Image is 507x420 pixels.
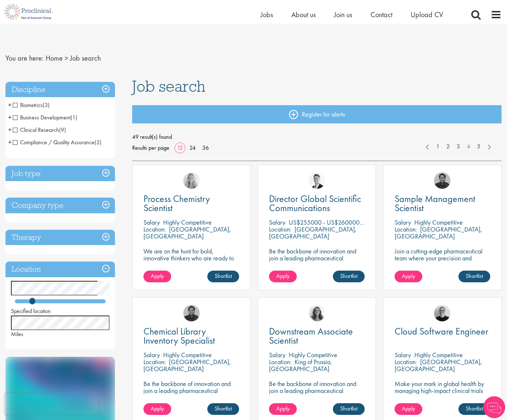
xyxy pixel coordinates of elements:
span: > [65,53,68,63]
p: [GEOGRAPHIC_DATA], [GEOGRAPHIC_DATA] [143,358,231,373]
p: Be the backbone of innovation and join a leading pharmaceutical company to help keep life-changin... [269,380,365,408]
span: (9) [59,126,66,134]
p: Highly Competitive [289,351,337,359]
p: Make your mark in global health by managing high-impact clinical trials with a leading CRO. [395,380,490,401]
span: Compliance / Quality Assurance [13,138,101,146]
p: We are on the hunt for bold, innovative thinkers who are ready to help push the boundaries of sci... [143,248,239,282]
div: Therapy [5,230,115,245]
span: + [8,137,12,148]
a: Cloud Software Engineer [395,327,490,336]
span: Apply [151,405,164,412]
a: Process Chemistry Scientist [143,194,239,213]
span: Salary [143,351,160,359]
span: Business Development [13,114,70,121]
span: Sample Management Scientist [395,192,475,214]
h3: Company type [5,198,115,213]
a: Shortlist [333,271,365,282]
span: Job search [70,53,101,63]
img: Jackie Cerchio [309,305,325,321]
span: Results per page [132,142,169,153]
p: Highly Competitive [163,218,212,226]
span: Salary [269,351,285,359]
span: Downstream Associate Scientist [269,325,353,347]
span: Location: [395,358,417,366]
span: Biometrics [13,101,43,109]
p: Highly Competitive [163,351,212,359]
p: Highly Competitive [414,218,463,226]
span: + [8,112,12,123]
p: Be the backbone of innovation and join a leading pharmaceutical company to help keep life-changin... [143,380,239,408]
span: Salary [395,351,411,359]
span: Location: [269,358,291,366]
a: Sample Management Scientist [395,194,490,213]
span: Cloud Software Engineer [395,325,488,337]
span: (1) [70,114,77,121]
img: Shannon Briggs [183,172,200,189]
a: Shortlist [458,271,490,282]
p: [GEOGRAPHIC_DATA], [GEOGRAPHIC_DATA] [269,225,357,240]
span: Chemical Library Inventory Specialist [143,325,215,347]
a: Apply [395,271,422,282]
img: Chatbot [483,396,505,418]
img: Mike Raletz [434,172,450,189]
span: You are here: [5,53,44,63]
a: Downstream Associate Scientist [269,327,365,345]
span: Location: [143,358,166,366]
p: [GEOGRAPHIC_DATA], [GEOGRAPHIC_DATA] [395,225,482,240]
a: 1 [433,142,443,151]
a: Contact [370,10,392,19]
a: 4 [463,142,474,151]
span: Apply [276,272,289,280]
span: Process Chemistry Scientist [143,192,210,214]
p: [GEOGRAPHIC_DATA], [GEOGRAPHIC_DATA] [143,225,231,240]
a: Shortlist [207,403,239,415]
img: George Watson [309,172,325,189]
span: Location: [143,225,166,233]
span: Location: [269,225,291,233]
a: Join us [334,10,352,19]
span: Location: [395,225,417,233]
img: Mike Raletz [183,305,200,321]
a: Jobs [261,10,273,19]
span: + [8,99,12,110]
span: Salary [269,218,285,226]
a: Apply [395,403,422,415]
img: Emma Pretorious [434,305,450,321]
span: + [8,124,12,135]
span: Business Development [13,114,77,121]
p: Join a cutting-edge pharmaceutical team where your precision and passion for quality will help sh... [395,248,490,275]
a: Shortlist [333,403,365,415]
span: Apply [402,405,415,412]
span: Apply [276,405,289,412]
a: Director Global Scientific Communications [269,194,365,213]
span: Apply [402,272,415,280]
p: Highly Competitive [414,351,463,359]
span: Biometrics [13,101,50,109]
span: Specified location [11,307,51,315]
a: Apply [143,271,171,282]
span: 49 result(s) found [132,131,502,142]
span: Compliance / Quality Assurance [13,138,95,146]
span: Miles [11,330,23,338]
a: breadcrumb link [46,53,63,63]
a: Shortlist [458,403,490,415]
span: Drug Safety / Product Safety [13,151,91,159]
a: 36 [200,144,211,152]
h3: Location [5,261,115,277]
a: Upload CV [411,10,443,19]
p: [GEOGRAPHIC_DATA], [GEOGRAPHIC_DATA] [395,358,482,373]
iframe: reCAPTCHA [5,393,99,415]
span: Clinical Research [13,126,66,134]
p: US$255000 - US$260000 per annum [289,218,387,226]
p: King of Prussia, [GEOGRAPHIC_DATA] [269,358,332,373]
h3: Discipline [5,82,115,98]
a: Apply [269,271,297,282]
